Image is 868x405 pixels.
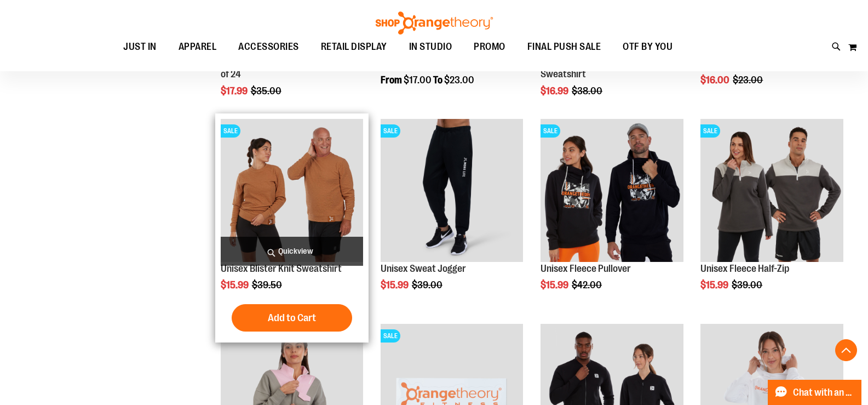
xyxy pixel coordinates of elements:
div: product [695,113,849,318]
span: $23.00 [733,75,764,85]
a: FINAL PUSH SALE [516,35,612,59]
a: Product image for Unisex Blister Knit SweatshirtSALE [221,119,364,264]
span: SALE [700,124,720,138]
a: Promo Sublimated Lanyard - Pack of 24 [221,58,355,79]
a: Product image for Unisex Sweat JoggerSALE [381,119,524,264]
a: JUST IN [112,35,168,60]
span: $23.00 [444,75,474,85]
span: SALE [381,329,400,343]
img: Product image for Unisex Sweat Jogger [381,119,524,262]
a: RETAIL DISPLAY [310,35,398,60]
div: product [215,113,369,343]
span: $16.99 [541,85,570,96]
span: $17.00 [404,75,432,85]
a: Quickview [221,237,364,266]
span: JUST IN [123,35,157,59]
span: FINAL PUSH SALE [527,35,601,59]
span: $39.00 [732,279,764,290]
span: From [381,75,402,85]
span: SALE [541,124,560,138]
a: Unisex Sweat Jogger [381,263,466,274]
span: RETAIL DISPLAY [321,35,387,59]
a: Unisex Blister Knit Sweatshirt [221,263,342,274]
img: Product image for Unisex Fleece Half Zip [700,119,843,262]
button: Add to Cart [232,304,352,332]
span: IN STUDIO [409,35,452,59]
div: product [375,113,529,318]
a: Product image for Unisex Fleece Half ZipSALE [700,119,843,264]
span: Chat with an Expert [793,387,855,398]
a: Product image for Unisex Fleece PulloverSALE [541,119,683,264]
a: OTF BY YOU [612,35,683,60]
span: Add to Cart [268,312,316,324]
span: $38.00 [572,85,604,96]
button: Chat with an Expert [768,380,862,405]
span: OTF BY YOU [623,35,672,59]
span: $15.99 [541,279,570,290]
span: To [433,75,442,85]
a: IN STUDIO [398,35,463,60]
a: Unisex Fleece Half-Zip [700,263,789,274]
img: Product image for Unisex Fleece Pullover [541,119,683,262]
span: SALE [221,124,240,138]
a: ACCESSORIES [227,35,310,60]
span: $39.50 [252,279,284,290]
span: $17.99 [221,85,249,96]
span: APPAREL [179,35,217,59]
div: product [535,113,689,318]
img: Product image for Unisex Blister Knit Sweatshirt [221,119,364,262]
a: Unisex French [PERSON_NAME] Sweatshirt [541,58,665,79]
span: $15.99 [700,279,730,290]
a: Unisex Fleece Pullover [541,263,631,274]
button: Back To Top [835,339,857,361]
span: $42.00 [572,279,603,290]
span: PROMO [474,35,505,59]
span: $16.00 [700,75,731,85]
span: $39.00 [412,279,444,290]
span: SALE [381,124,400,138]
span: $15.99 [381,279,410,290]
img: Shop Orangetheory [374,12,495,35]
span: $35.00 [251,85,283,96]
a: APPAREL [168,35,228,60]
span: $15.99 [221,279,250,290]
a: PROMO [463,35,516,60]
span: ACCESSORIES [238,35,299,59]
